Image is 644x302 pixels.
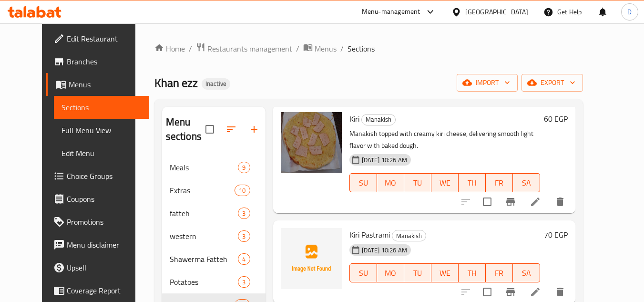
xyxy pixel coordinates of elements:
[238,162,250,173] div: items
[46,165,150,187] a: Choice Groups
[207,43,292,54] span: Restaurants management
[404,173,431,192] button: TU
[408,266,428,280] span: TU
[154,42,583,55] nav: breadcrumb
[238,230,250,242] div: items
[529,77,575,89] span: export
[340,43,344,54] li: /
[431,263,459,282] button: WE
[281,112,342,173] img: Kiri
[162,248,266,271] div: Shawerma Fatteh4
[377,173,404,192] button: MO
[54,142,150,165] a: Edit Menu
[69,79,142,90] span: Menus
[170,208,238,219] span: fatteh
[67,33,142,44] span: Edit Restaurant
[486,173,513,192] button: FR
[170,230,238,242] span: western
[381,176,400,190] span: MO
[521,74,583,92] button: export
[170,162,238,173] span: Meals
[349,112,359,126] span: Kiri
[46,210,150,233] a: Promotions
[67,216,142,228] span: Promotions
[61,125,142,136] span: Full Menu View
[627,7,632,17] span: D
[517,176,536,190] span: SA
[162,225,266,248] div: western3
[46,27,150,50] a: Edit Restaurant
[46,279,150,302] a: Coverage Report
[513,173,540,192] button: SA
[431,173,459,192] button: WE
[349,228,390,242] span: Kiri Pastrami
[517,266,536,280] span: SA
[238,255,249,264] span: 4
[377,263,404,282] button: MO
[67,285,142,296] span: Coverage Report
[238,209,249,218] span: 3
[465,7,528,17] div: [GEOGRAPHIC_DATA]
[457,74,518,92] button: import
[381,266,400,280] span: MO
[362,6,420,18] div: Menu-management
[281,228,342,289] img: Kiri Pastrami
[392,230,426,241] span: Manakish
[499,190,522,213] button: Branch-specific-item
[189,43,192,54] li: /
[238,253,250,265] div: items
[486,263,513,282] button: FR
[67,170,142,182] span: Choice Groups
[544,228,568,241] h6: 70 EGP
[46,233,150,256] a: Menu disclaimer
[404,263,431,282] button: TU
[162,202,266,225] div: fatteh3
[46,187,150,210] a: Coupons
[61,147,142,159] span: Edit Menu
[348,43,375,54] span: Sections
[462,266,482,280] span: TH
[490,266,509,280] span: FR
[349,173,377,192] button: SU
[477,192,497,212] span: Select to update
[238,232,249,241] span: 3
[46,256,150,279] a: Upsell
[408,176,428,190] span: TU
[200,119,220,139] span: Select all sections
[354,266,373,280] span: SU
[170,253,238,265] span: Shawerma Fatteh
[162,156,266,179] div: Meals9
[54,96,150,119] a: Sections
[170,276,238,288] span: Potatoes
[46,50,150,73] a: Branches
[67,262,142,273] span: Upsell
[162,271,266,293] div: Potatoes3
[202,80,230,88] span: Inactive
[235,185,250,196] div: items
[166,115,205,144] h2: Menu sections
[296,43,299,54] li: /
[162,179,266,202] div: Extras10
[459,263,486,282] button: TH
[238,163,249,172] span: 9
[358,246,411,255] span: [DATE] 10:26 AM
[544,112,568,125] h6: 60 EGP
[202,78,230,90] div: Inactive
[549,190,572,213] button: delete
[46,73,150,96] a: Menus
[67,239,142,250] span: Menu disclaimer
[349,128,541,152] p: Manakish topped with creamy kiri cheese, delivering smooth light flavor with baked dough.
[243,118,266,141] button: Add section
[238,278,249,287] span: 3
[459,173,486,192] button: TH
[435,176,455,190] span: WE
[54,119,150,142] a: Full Menu View
[315,43,337,54] span: Menus
[490,176,509,190] span: FR
[154,72,198,94] span: Khan ezz
[238,276,250,288] div: items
